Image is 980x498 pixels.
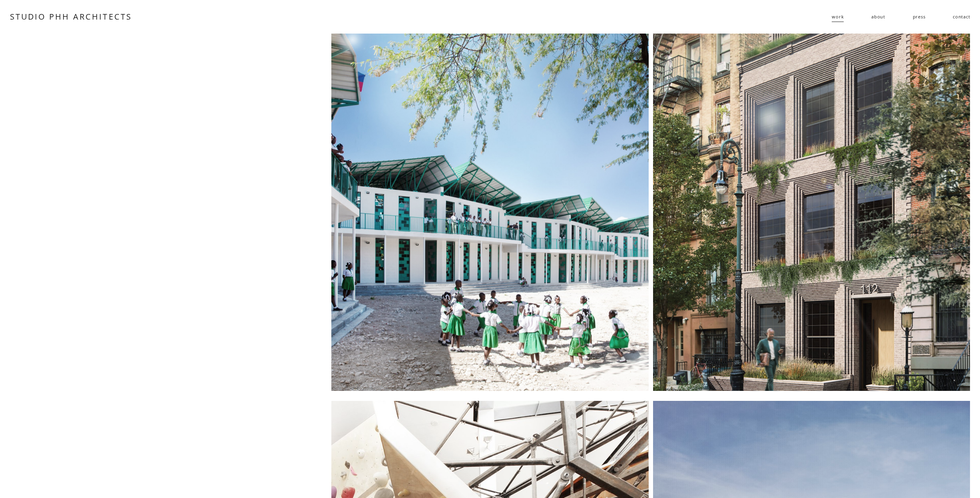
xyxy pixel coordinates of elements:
[913,11,926,23] a: press
[832,11,844,23] a: folder dropdown
[871,11,885,23] a: about
[10,11,132,22] a: STUDIO PHH ARCHITECTS
[832,11,844,22] span: work
[953,11,970,23] a: contact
